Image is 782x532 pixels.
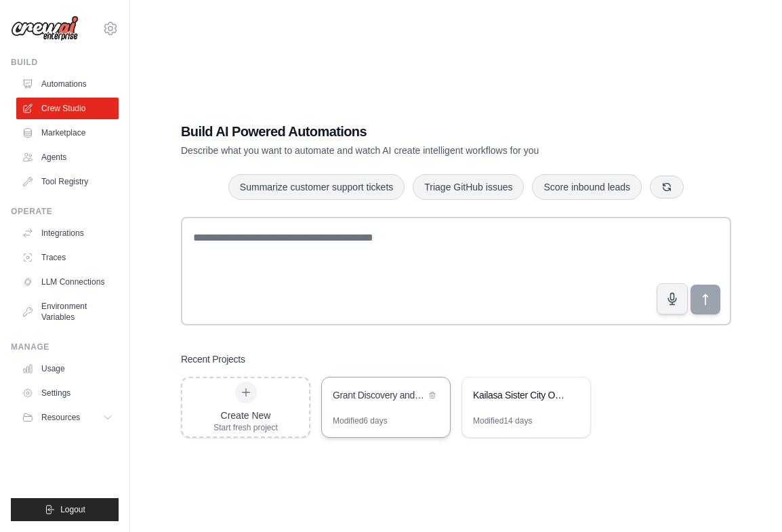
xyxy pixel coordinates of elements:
a: Integrations [16,222,119,244]
iframe: Chat Widget [714,467,782,532]
a: Agents [16,146,119,168]
div: Manage [11,342,119,352]
button: Click to speak your automation idea [657,283,688,314]
a: Settings [16,382,119,404]
button: Score inbound leads [532,174,642,200]
a: Traces [16,247,119,268]
div: Kailasa Sister City Outreach Automation [473,388,566,402]
div: Modified 14 days [473,415,532,426]
button: Triage GitHub issues [413,174,524,200]
div: Modified 6 days [333,415,388,426]
div: Operate [11,206,119,217]
div: Grant Discovery and Reporting Automation [333,388,426,402]
div: Start fresh project [213,422,278,433]
h1: Build AI Powered Automations [181,122,636,141]
h3: Recent Projects [181,352,245,366]
a: Usage [16,358,119,380]
a: Tool Registry [16,171,119,192]
button: Resources [16,407,119,428]
button: Delete project [426,388,439,402]
button: Summarize customer support tickets [228,174,405,200]
p: Describe what you want to automate and watch AI create intelligent workflows for you [181,144,636,157]
div: Create New [213,409,278,422]
a: LLM Connections [16,271,119,293]
div: Build [11,57,119,68]
a: Crew Studio [16,98,119,119]
a: Environment Variables [16,295,119,328]
span: Logout [60,504,85,515]
a: Marketplace [16,122,119,144]
button: Logout [11,498,119,521]
img: Logo [11,16,79,41]
button: Get new suggestions [650,176,684,199]
a: Automations [16,73,119,95]
span: Resources [41,412,80,423]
